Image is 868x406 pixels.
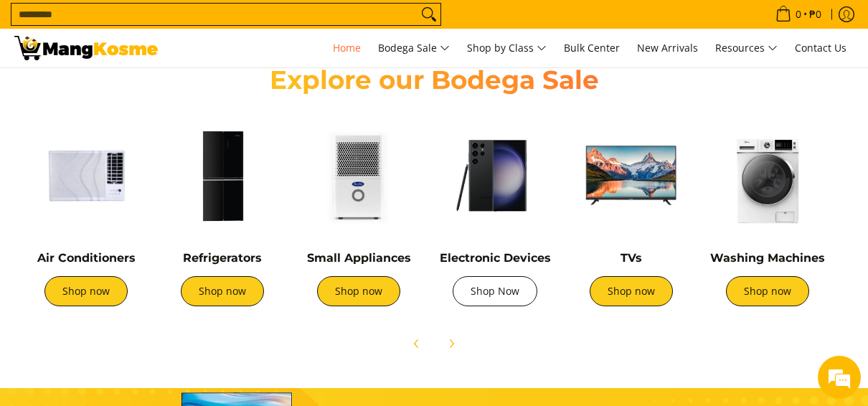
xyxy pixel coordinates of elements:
[460,29,554,67] a: Shop by Class
[637,41,698,55] span: New Arrivals
[307,251,411,265] a: Small Appliances
[435,328,467,359] button: Next
[621,251,642,265] a: TVs
[25,115,147,237] img: Air Conditioners
[378,39,450,57] span: Bodega Sale
[7,261,273,311] textarea: Type your message and hit 'Enter'
[590,276,673,306] a: Shop now
[807,9,824,19] span: ₱0
[418,4,440,25] button: Search
[795,41,846,55] span: Contact Us
[710,251,825,265] a: Washing Machines
[228,64,641,96] h2: Explore our Bodega Sale
[453,276,537,306] a: Shop Now
[371,29,457,67] a: Bodega Sale
[235,7,270,42] div: Minimize live chat window
[570,115,692,237] img: TVs
[161,115,283,237] img: Refrigerators
[298,115,420,237] img: Small Appliances
[401,328,433,359] button: Previous
[726,276,809,306] a: Shop now
[326,29,368,67] a: Home
[788,29,854,67] a: Contact Us
[564,41,620,55] span: Bulk Center
[14,36,158,60] img: Mang Kosme: Your Home Appliances Warehouse Sale Partner!
[440,251,551,265] a: Electronic Devices
[317,276,400,306] a: Shop now
[172,29,854,67] nav: Main Menu
[44,276,128,306] a: Shop now
[771,6,826,22] span: •
[37,251,136,265] a: Air Conditioners
[183,251,262,265] a: Refrigerators
[557,29,627,67] a: Bulk Center
[708,29,785,67] a: Resources
[467,39,547,57] span: Shop by Class
[83,115,198,260] span: We're online!
[715,39,778,57] span: Resources
[793,9,803,19] span: 0
[434,115,556,237] img: Electronic Devices
[75,80,241,99] div: Chat with us now
[630,29,705,67] a: New Arrivals
[181,276,264,306] a: Shop now
[707,115,829,237] img: Washing Machines
[333,41,361,55] span: Home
